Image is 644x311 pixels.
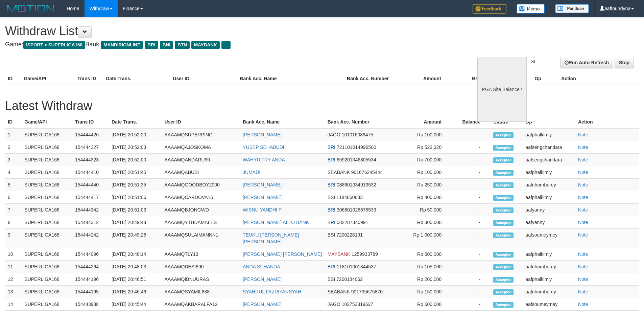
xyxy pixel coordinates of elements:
a: Note [578,170,588,175]
th: Trans ID [72,116,109,128]
td: aafphalkimly [523,128,575,141]
span: Accepted [493,232,514,238]
td: AAAAMQSULAIMANNN1 [162,229,240,248]
td: aafsoumeymey [523,298,575,311]
span: MAYBANK [191,41,220,49]
span: BRI [328,220,335,225]
td: 154444264 [72,261,109,273]
td: SUPERLIGA168 [22,179,72,191]
td: [DATE] 20:51:03 [109,204,162,216]
a: Note [578,276,588,282]
span: JAGO [328,132,340,137]
td: [DATE] 20:52:00 [109,154,162,166]
span: BSI [328,276,335,282]
td: 154444323 [72,154,109,166]
th: Bank Acc. Number [344,72,398,85]
th: Action [558,72,639,85]
span: JAGO [328,302,340,307]
img: MOTION_logo.png [5,3,56,14]
td: aafphalkimly [523,191,575,204]
td: 7 [5,204,22,216]
td: SUPERLIGA168 [22,204,72,216]
td: 154444312 [72,216,109,229]
td: SUPERLIGA168 [22,261,72,273]
th: Status [491,116,523,128]
td: AAAAMQAKBARALFA12 [162,298,240,311]
td: - [452,216,491,229]
a: ANDA SUHANDA [243,264,280,269]
a: Stop [615,57,634,68]
span: BRI [328,207,335,213]
a: [PERSON_NAME] [PERSON_NAME] [243,251,322,257]
td: 154444440 [72,179,109,191]
th: User ID [170,72,237,85]
span: SEABANK [328,289,350,294]
td: - [452,154,491,166]
a: [PERSON_NAME] [243,276,282,282]
span: ISPORT > SUPERLIGA168 [23,41,85,49]
td: [DATE] 20:51:35 [109,179,162,191]
td: 154444410 [72,166,109,179]
span: Accepted [493,264,514,270]
td: aafyanny [523,204,575,216]
a: [PERSON_NAME] ALLO BANK [243,220,309,225]
span: 659201046805534 [337,157,376,162]
td: aafphalkimly [523,273,575,286]
a: [PERSON_NAME] [243,195,282,200]
span: 118101001344537 [337,264,376,269]
td: SUPERLIGA168 [22,216,72,229]
th: Date Trans. [109,116,162,128]
td: Rp 600,000 [406,298,452,311]
td: AAAAMQSUPERPING [162,128,240,141]
span: BRI [145,41,158,49]
span: BRI [328,157,335,162]
a: Run Auto-Refresh [560,57,613,68]
a: Note [578,220,588,225]
th: Bank Acc. Name [240,116,325,128]
a: YUSEP SEHABUDI [243,145,284,150]
span: Accepted [493,145,514,151]
span: 901735675870 [351,289,383,294]
td: - [452,191,491,204]
td: - [452,261,491,273]
td: SUPERLIGA168 [22,286,72,298]
a: Note [578,302,588,307]
span: 7200228191 [336,232,363,238]
td: SUPERLIGA168 [22,166,72,179]
td: SUPERLIGA168 [22,191,72,204]
span: 102753319627 [342,302,373,307]
td: AAAAMQANDARU99 [162,154,240,166]
a: Note [578,145,588,150]
td: 3 [5,154,22,166]
td: Rp 400,000 [406,191,452,204]
th: ID [5,72,21,85]
td: aafnhornborey [523,261,575,273]
a: SYAHRUL FAZRIYANSYAH [243,289,301,294]
td: 13 [5,286,22,298]
th: Balance [452,116,491,128]
td: SUPERLIGA168 [22,154,72,166]
td: 5 [5,179,22,191]
td: Rp 200,000 [406,273,452,286]
span: Accepted [493,182,514,188]
th: Bank Acc. Number [325,116,406,128]
img: Feedback.jpg [473,4,506,14]
td: Rp 105,000 [406,261,452,273]
td: AAAAMQDESI890 [162,261,240,273]
th: Op [523,116,575,128]
span: 1184860683 [336,195,363,200]
td: [DATE] 20:48:14 [109,248,162,261]
span: Accepted [493,207,514,213]
a: Note [578,251,588,257]
td: - [452,229,491,248]
th: ID [5,116,22,128]
th: Balance [451,72,500,85]
td: - [452,128,491,141]
span: Accepted [493,220,514,226]
td: Rp 150,000 [406,286,452,298]
td: aafsoumeymey [523,229,575,248]
td: 4 [5,166,22,179]
td: 14 [5,298,22,311]
a: Note [578,195,588,200]
h1: Latest Withdraw [5,99,639,113]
